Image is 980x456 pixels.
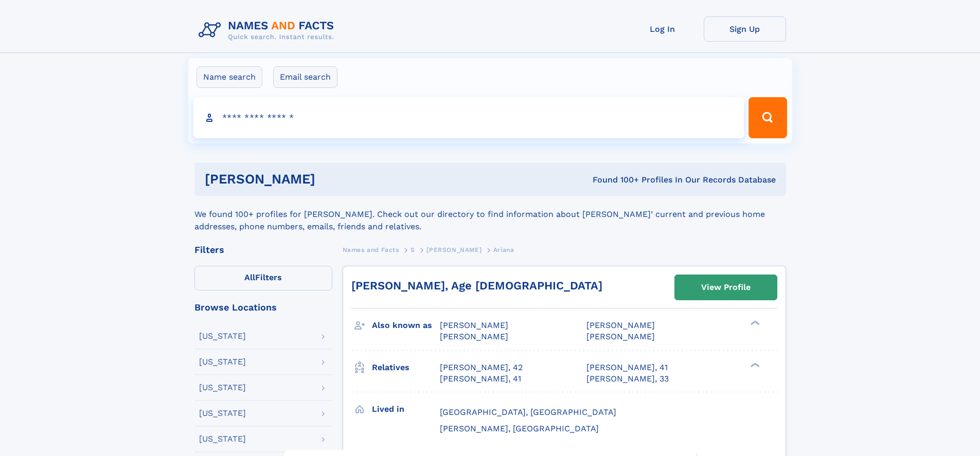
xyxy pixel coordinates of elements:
[748,361,760,368] div: ❯
[244,272,255,282] span: All
[199,358,246,366] div: [US_STATE]
[704,16,786,42] a: Sign Up
[701,276,751,299] div: View Profile
[586,332,655,341] span: [PERSON_NAME]
[411,243,415,256] a: S
[493,246,514,253] span: Ariana
[586,320,655,330] span: [PERSON_NAME]
[440,373,521,385] a: [PERSON_NAME], 41
[372,317,440,334] h3: Also known as
[351,279,602,292] a: [PERSON_NAME], Age [DEMOGRAPHIC_DATA]
[440,320,508,330] span: [PERSON_NAME]
[586,362,668,373] a: [PERSON_NAME], 41
[194,196,786,233] div: We found 100+ profiles for [PERSON_NAME]. Check out our directory to find information about [PERS...
[748,320,760,326] div: ❯
[194,303,332,312] div: Browse Locations
[199,332,246,340] div: [US_STATE]
[194,266,332,290] label: Filters
[343,243,399,256] a: Names and Facts
[411,246,415,253] span: S
[454,174,776,186] div: Found 100+ Profiles In Our Records Database
[749,97,787,138] button: Search Button
[199,384,246,392] div: [US_STATE]
[193,97,744,138] input: search input
[273,66,337,88] label: Email search
[205,173,454,186] h1: [PERSON_NAME]
[372,359,440,376] h3: Relatives
[194,245,332,254] div: Filters
[440,362,523,373] a: [PERSON_NAME], 42
[194,16,343,44] img: Logo Names and Facts
[197,66,262,88] label: Name search
[372,400,440,418] h3: Lived in
[440,424,599,433] span: [PERSON_NAME], [GEOGRAPHIC_DATA]
[440,407,616,417] span: [GEOGRAPHIC_DATA], [GEOGRAPHIC_DATA]
[199,435,246,443] div: [US_STATE]
[586,373,669,385] a: [PERSON_NAME], 33
[675,275,777,300] a: View Profile
[426,243,482,256] a: [PERSON_NAME]
[199,409,246,417] div: [US_STATE]
[440,332,508,341] span: [PERSON_NAME]
[426,246,482,253] span: [PERSON_NAME]
[621,16,704,42] a: Log In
